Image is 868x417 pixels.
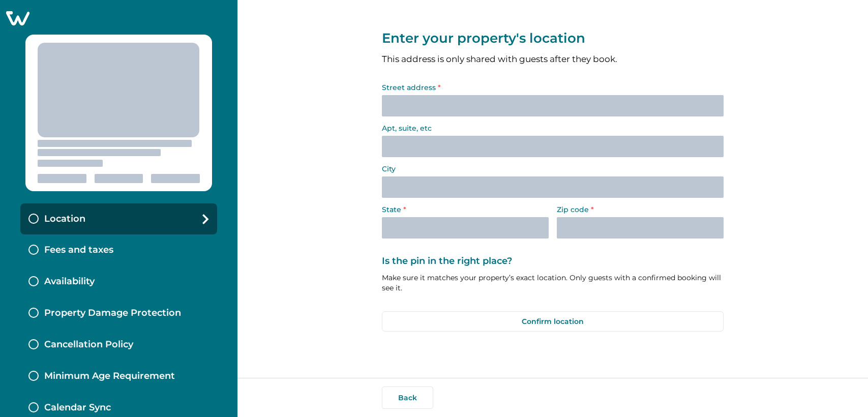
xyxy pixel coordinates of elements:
p: Availability [44,276,95,287]
label: City [382,165,717,172]
p: This address is only shared with guests after they book. [382,55,724,64]
p: Property Damage Protection [44,308,181,319]
label: Is the pin in the right place? [382,256,717,267]
label: Apt, suite, etc [382,125,717,132]
p: Minimum Age Requirement [44,371,175,382]
p: Fees and taxes [44,245,113,256]
button: Back [382,386,433,409]
p: Cancellation Policy [44,339,133,350]
label: Street address [382,84,717,91]
p: Calendar Sync [44,402,111,413]
p: Enter your property's location [382,31,724,47]
button: Confirm location [382,311,724,332]
label: Zip code [557,206,717,213]
label: State [382,206,543,213]
p: Make sure it matches your property’s exact location. Only guests with a confirmed booking will se... [382,273,724,293]
p: Location [44,214,85,225]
